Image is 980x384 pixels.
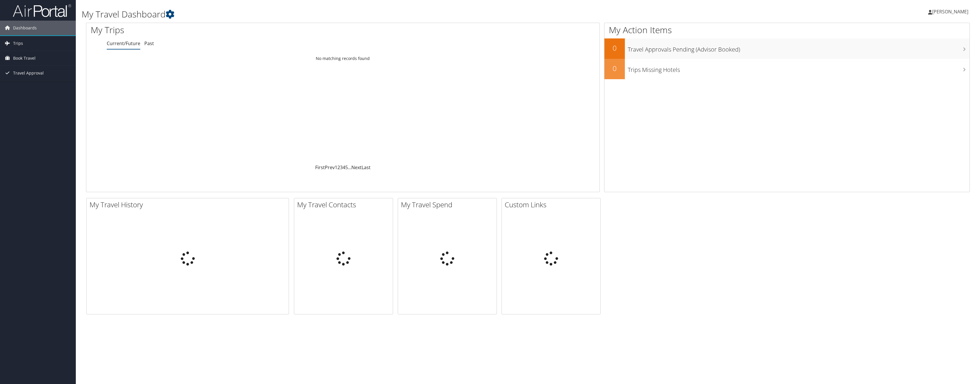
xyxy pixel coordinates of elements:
a: Next [351,164,362,171]
h1: My Travel Dashboard [82,8,677,20]
span: [PERSON_NAME] [932,8,968,15]
img: airportal-logo.png [13,4,71,17]
a: First [315,164,325,171]
a: Last [362,164,371,171]
h2: My Travel Spend [401,200,497,210]
h1: My Action Items [604,24,970,36]
h2: My Travel History [90,200,289,210]
span: Travel Approval [13,66,44,80]
h3: Trips Missing Hotels [628,63,970,74]
h2: 0 [604,63,625,73]
span: Trips [13,36,23,51]
a: 4 [343,164,345,171]
span: Book Travel [13,51,36,66]
h1: My Trips [91,24,381,36]
a: 5 [345,164,348,171]
a: Past [144,40,154,47]
h2: 0 [604,43,625,53]
a: 1 [335,164,337,171]
a: Prev [325,164,335,171]
td: No matching records found [86,53,599,64]
a: 0Travel Approvals Pending (Advisor Booked) [604,38,970,59]
h2: My Travel Contacts [297,200,393,210]
span: Dashboards [13,21,37,35]
h2: Custom Links [505,200,600,210]
a: 2 [337,164,340,171]
span: … [348,164,351,171]
a: Current/Future [107,40,140,47]
a: 0Trips Missing Hotels [604,59,970,79]
a: [PERSON_NAME] [928,3,974,20]
h3: Travel Approvals Pending (Advisor Booked) [628,43,970,54]
a: 3 [340,164,343,171]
